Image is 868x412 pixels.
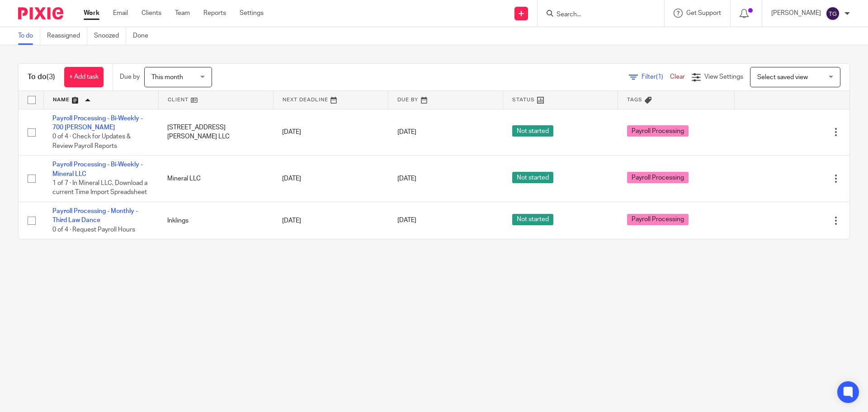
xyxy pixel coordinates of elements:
[656,74,663,80] span: (1)
[771,9,821,18] p: [PERSON_NAME]
[397,218,416,224] span: [DATE]
[175,9,190,18] a: Team
[704,74,743,80] span: View Settings
[203,9,226,18] a: Reports
[158,109,273,156] td: [STREET_ADDRESS][PERSON_NAME] LLC
[642,74,670,80] span: Filter
[47,27,87,45] a: Reassigned
[158,202,273,239] td: Inklings
[158,156,273,202] td: Mineral LLC
[512,125,553,137] span: Not started
[397,129,416,135] span: [DATE]
[52,180,147,196] span: 1 of 7 · In Mineral LLC, Download a current Time Import Spreadsheet
[826,6,840,21] img: svg%3E
[28,72,55,82] h1: To do
[52,115,143,131] a: Payroll Processing - Bi-Weekly - 700 [PERSON_NAME]
[18,7,63,19] img: Pixie
[142,9,161,18] a: Clients
[64,67,104,87] a: + Add task
[52,133,131,149] span: 0 of 4 · Check for Updates & Review Payroll Reports
[670,74,685,80] a: Clear
[84,9,99,18] a: Work
[556,11,637,19] input: Search
[47,73,55,81] span: (3)
[240,9,264,18] a: Settings
[512,172,553,183] span: Not started
[52,161,143,177] a: Payroll Processing - Bi-Weekly - Mineral LLC
[273,109,388,156] td: [DATE]
[151,74,183,81] span: This month
[397,175,416,182] span: [DATE]
[512,214,553,225] span: Not started
[18,27,40,45] a: To do
[273,156,388,202] td: [DATE]
[627,172,689,183] span: Payroll Processing
[52,208,138,223] a: Payroll Processing - Monthly - Third Law Dance
[120,72,140,81] p: Due by
[757,74,808,81] span: Select saved view
[627,214,689,225] span: Payroll Processing
[94,27,126,45] a: Snoozed
[133,27,155,45] a: Done
[52,227,135,233] span: 0 of 4 · Request Payroll Hours
[627,125,689,137] span: Payroll Processing
[273,202,388,239] td: [DATE]
[686,10,721,16] span: Get Support
[113,9,128,18] a: Email
[627,97,642,102] span: Tags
